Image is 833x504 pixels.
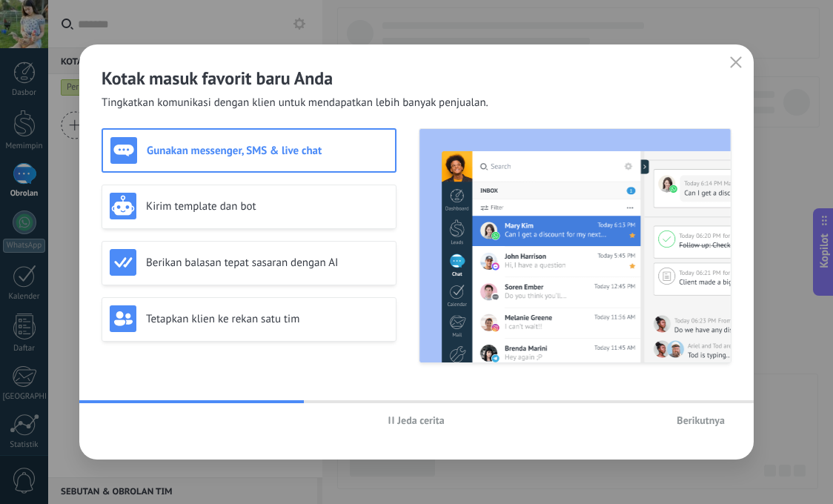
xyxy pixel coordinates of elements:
font: Gunakan messenger, SMS & live chat [147,144,322,158]
font: Berikutnya [677,414,725,427]
button: Jeda cerita [382,409,451,431]
font: Kotak masuk favorit baru Anda [102,67,333,90]
font: Jeda cerita [397,414,444,427]
font: Tetapkan klien ke rekan satu tim [146,312,299,326]
font: Berikan balasan tepat sasaran dengan AI [146,256,338,270]
button: Berikutnya [670,409,731,431]
font: Tingkatkan komunikasi dengan klien untuk mendapatkan lebih banyak penjualan. [102,96,488,110]
font: Kirim template dan bot [146,199,256,213]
